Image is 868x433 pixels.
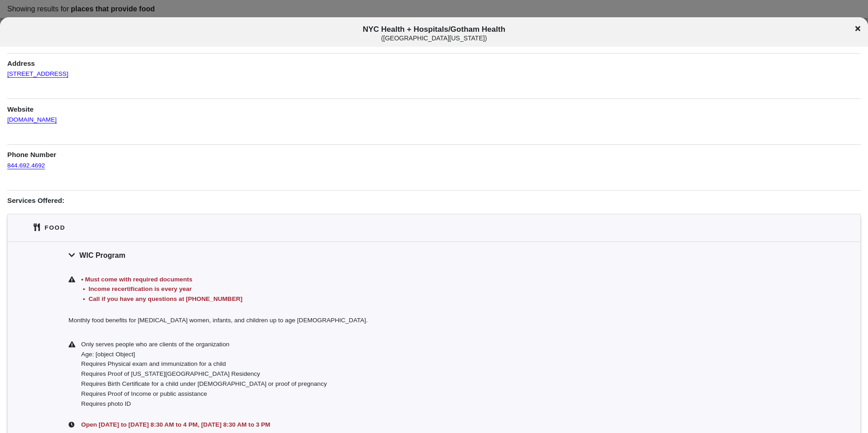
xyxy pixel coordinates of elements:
span: NYC Health + Hospitals/Gotham Health [74,25,794,42]
div: • Must come with required documents • Income recertification is every year • Call if you have any... [79,275,799,304]
a: [DOMAIN_NAME] [7,108,57,123]
div: Monthly food benefits for [MEDICAL_DATA] women, infants, and children up to age [DEMOGRAPHIC_DATA]. [8,310,860,334]
div: Requires Proof of Income or public assistance [81,389,799,399]
div: Requires Proof of [US_STATE][GEOGRAPHIC_DATA] Residency [81,369,799,379]
div: Open [DATE] to [DATE] 8:30 AM to 4 PM, [DATE] 8:30 AM to 3 PM [79,420,799,430]
div: Only serves people who are clients of the organization [81,340,799,349]
div: Requires Physical exam and immunization for a child [81,359,799,369]
div: Requires Birth Certificate for a child under [DEMOGRAPHIC_DATA] or proof of pregnancy [81,379,799,389]
div: Age: [object Object] [81,349,799,359]
h1: Website [7,98,861,114]
div: WIC Program [8,241,860,269]
div: Requires photo ID [81,399,799,409]
div: Food [44,223,65,232]
a: [STREET_ADDRESS] [7,62,68,78]
h1: Address [7,53,861,69]
div: ( [GEOGRAPHIC_DATA][US_STATE] ) [74,34,794,42]
h1: Services Offered: [7,190,861,206]
h1: Phone Number [7,144,861,160]
a: 844.692.4692 [7,153,45,169]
